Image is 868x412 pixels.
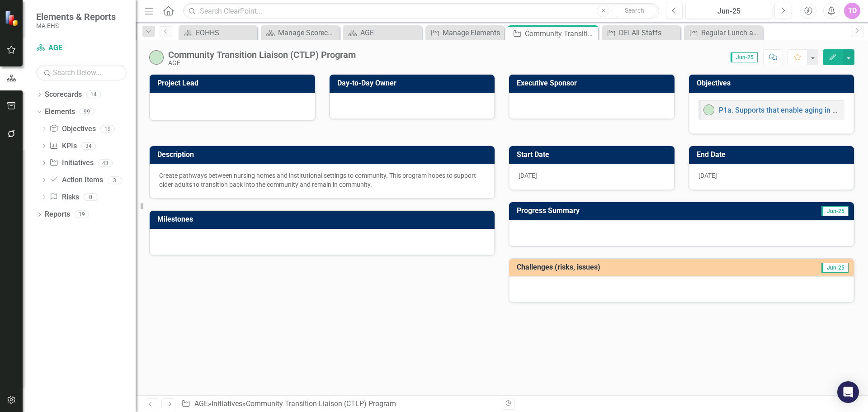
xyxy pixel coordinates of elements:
[36,22,116,29] small: MA EHS
[517,263,766,271] h3: Challenges (risks, issues)
[689,6,769,17] div: Jun-25
[697,79,850,87] h3: Objectives
[49,175,103,185] a: Action Items
[86,91,101,99] div: 14
[278,27,337,38] div: Manage Scorecards
[685,3,772,19] button: Jun-25
[263,27,337,38] a: Manage Scorecards
[194,399,208,408] a: AGE
[4,9,21,27] img: ClearPoint Strategy
[821,206,849,216] span: Jun-25
[517,151,670,159] h3: Start Date
[49,141,76,152] a: KPIs
[701,27,760,38] div: Regular Lunch and Learns
[517,79,670,87] h3: Executive Sponsor
[157,215,490,223] h3: Milestones
[212,399,242,408] a: Initiatives
[625,7,644,14] span: Search
[703,104,714,115] img: On-track
[98,159,113,167] div: 43
[168,60,356,66] div: AGE
[45,209,70,220] a: Reports
[619,27,678,38] div: DEI All Staffs
[45,107,75,117] a: Elements
[612,5,657,17] button: Search
[821,263,849,273] span: Jun-25
[181,27,255,38] a: EOHHS
[49,124,95,134] a: Objectives
[246,399,396,408] div: Community Transition Liaison (CTLP) Program
[157,151,490,159] h3: Description
[149,50,164,65] img: On-track
[36,65,127,81] input: Search Below...
[183,3,659,19] input: Search ClearPoint...
[428,27,502,38] a: Manage Elements
[698,172,717,179] span: [DATE]
[49,192,79,203] a: Risks
[159,171,485,189] p: Create pathways between nursing homes and institutional settings to community. This program hopes...
[36,11,116,22] span: Elements & Reports
[837,381,859,403] div: Open Intercom Messenger
[844,3,860,19] button: TD
[345,27,420,38] a: AGE
[80,108,94,116] div: 99
[686,27,760,38] a: Regular Lunch and Learns
[49,158,93,168] a: Initiatives
[157,79,311,87] h3: Project Lead
[81,142,96,150] div: 34
[108,176,122,184] div: 3
[75,211,89,218] div: 19
[196,27,255,38] div: EOHHS
[360,27,420,38] div: AGE
[168,50,356,60] div: Community Transition Liaison (CTLP) Program
[517,207,747,215] h3: Progress Summary
[525,28,596,39] div: Community Transition Liaison (CTLP) Program
[519,172,537,179] span: [DATE]
[45,90,82,100] a: Scorecards
[604,27,678,38] a: DEI All Staffs
[181,399,495,409] div: » »
[84,194,98,201] div: 0
[443,27,502,38] div: Manage Elements
[697,151,850,159] h3: End Date
[731,52,758,62] span: Jun-25
[36,43,127,53] a: AGE
[337,79,491,87] h3: Day-to-Day Owner
[100,125,115,133] div: 19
